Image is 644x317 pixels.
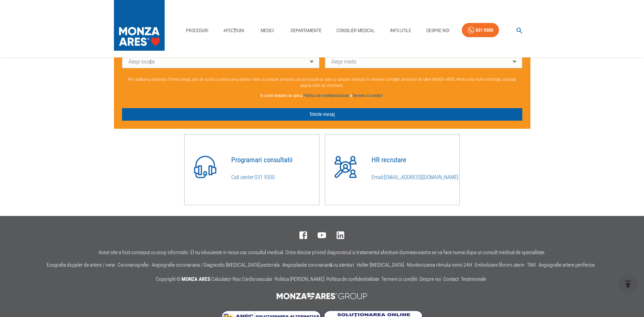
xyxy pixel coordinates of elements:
a: Politica [PERSON_NAME] [275,276,324,282]
a: Politica de confidentialitate [303,93,350,98]
strong: În acest website se aplica si . [260,93,384,98]
p: Copyright © [156,275,488,284]
a: Holter [MEDICAL_DATA] - Monitorizarea ritmului inimii 24H [357,262,472,268]
h4: Programari consultatii [231,156,319,164]
a: Afecțiuni [221,24,247,38]
a: 031 9300 [462,23,499,38]
a: Testimoniale [461,276,486,282]
p: Prin apăsarea butonului Trimite mesaj, sunt de acord cu prelucrarea datelor mele cu caracter pers... [122,76,522,89]
p: Email: [372,173,459,181]
a: TAVI [527,262,536,268]
a: Coronarografie - Angiografie coronariana / Diagnostic [MEDICAL_DATA] pectorala [118,262,280,268]
a: Angioplastie coronariană cu stenturi [282,262,354,268]
p: Acest site a fost conceput cu scop informativ. El nu inlocuieste in niciun caz consultul medical.... [98,250,546,255]
a: Politica de confidentialitate [326,276,379,282]
a: Info Utile [387,24,414,38]
a: Termeni si conditii [381,276,418,282]
a: Angiografie artere periferice [539,262,595,268]
div: 031 9300 [476,26,493,34]
button: Trimite mesaj [122,108,522,121]
a: Ecografia doppler de artere / vene [47,262,115,268]
a: Consilier Medical [334,24,378,38]
a: Embolizare fibrom uterin [475,262,524,268]
a: Despre Noi [424,24,452,38]
p: Call center: [231,173,319,181]
img: MONZA ARES Group [273,289,372,303]
a: Medici [257,24,278,38]
a: Proceduri [183,24,211,38]
h4: HR recrutare [372,156,459,164]
button: delete [619,275,637,293]
span: MONZA ARES [182,276,210,282]
a: Contact [443,276,459,282]
a: Termeni si conditii [352,93,383,98]
a: Calculator Risc Cardiovascular [211,276,272,282]
a: Departamente [288,24,324,38]
a: 031 9300 [255,174,275,180]
a: Despre noi [420,276,441,282]
a: [EMAIL_ADDRESS][DOMAIN_NAME] [384,174,458,180]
